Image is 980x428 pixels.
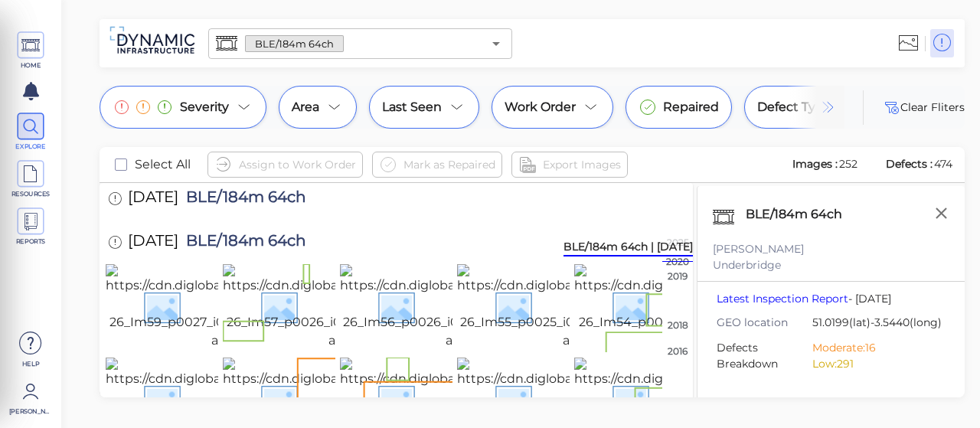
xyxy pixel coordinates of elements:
[128,233,178,253] span: [DATE]
[3,113,58,151] a: EXPLORE
[839,157,857,171] span: 252
[292,98,319,116] span: Area
[457,264,734,350] img: https://cdn.diglobal.tech/width210/2750/2018-11-26_Im55_p0025_i0140_image_index_4.png?asgd=2750
[128,189,178,210] span: [DATE]
[9,189,52,198] span: RESOURCES
[9,142,52,151] span: EXPLORE
[505,98,576,116] span: Work Order
[485,33,507,54] button: Open
[372,152,502,178] button: Mark as Repaired
[662,236,693,250] div: 2025
[662,345,693,358] div: 2016
[382,98,442,116] span: Last Seen
[791,157,839,171] span: Images :
[884,157,934,171] span: Defects :
[742,201,862,234] div: BLE/184m 64ch
[662,270,693,283] div: 2019
[713,241,949,257] div: [PERSON_NAME]
[178,189,306,210] span: BLE/184m 64ch
[207,152,363,178] button: Assign to Work Order
[3,160,58,198] a: RESOURCES
[574,264,851,350] img: https://cdn.diglobal.tech/width210/2750/2018-11-26_Im54_p0025_i0139_image_index_3.png?asgd=2750
[9,60,52,70] span: HOME
[135,155,191,174] span: Select All
[403,155,495,174] span: Mark as Repaired
[663,98,719,116] span: Repaired
[246,37,343,51] span: BLE/184m 64ch
[106,264,383,350] img: https://cdn.diglobal.tech/width210/2750/2018-11-26_Im59_p0027_i0149_image_index_3.png?asgd=2750
[934,157,952,171] span: 474
[563,239,693,256] div: BLE/184m 64ch | [DATE]
[178,233,306,253] span: BLE/184m 64ch
[180,98,229,116] span: Severity
[239,155,356,174] span: Assign to Work Order
[340,264,617,350] img: https://cdn.diglobal.tech/width210/2750/2018-11-26_Im56_p0026_i0144_image_index_3.png?asgd=2750
[662,319,693,332] div: 2018
[757,98,831,116] span: Defect Type
[812,340,938,356] li: Moderate: 16
[9,359,52,368] span: Help
[9,407,52,416] span: [PERSON_NAME]
[717,292,848,305] a: Latest Inspection Report
[882,98,965,116] button: Clear Fliters
[223,264,500,350] img: https://cdn.diglobal.tech/width210/2750/2018-11-26_Im57_p0026_i0145_image_index_4.png?asgd=2750
[543,155,621,174] span: Export Images
[3,31,58,70] a: HOME
[812,315,942,332] span: 51.0199 (lat) -3.5440 (long)
[915,359,969,417] iframe: Chat
[717,292,891,305] span: - [DATE]
[9,237,52,246] span: REPORTS
[788,86,845,129] img: small_overflow_gradient_end
[819,98,838,116] img: container_overflow_arrow_end
[812,356,938,372] li: Low: 291
[717,340,812,372] span: Defects Breakdown
[713,257,949,273] div: Underbridge
[3,207,58,246] a: REPORTS
[717,315,812,331] span: GEO location
[511,152,628,178] button: Export Images
[662,397,693,411] div: 2012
